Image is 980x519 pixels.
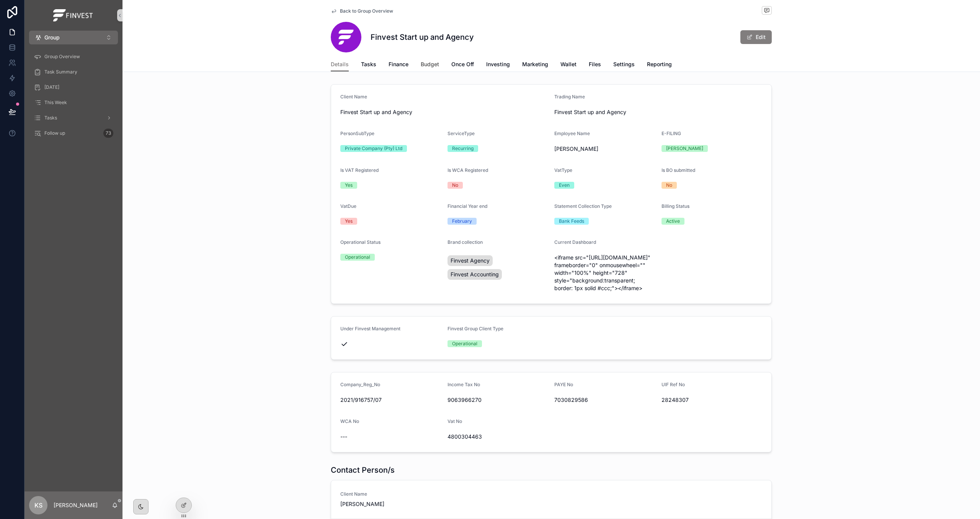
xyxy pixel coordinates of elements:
[554,167,572,173] span: VatType
[44,34,60,41] span: Group
[44,100,67,106] span: This Week
[554,108,762,116] span: Finvest Start up and Agency
[340,131,374,136] span: PersonSubType
[451,57,474,73] a: Once Off
[740,30,772,44] button: Edit
[451,60,474,68] span: Once Off
[340,382,380,387] span: Company_Reg_No
[29,126,118,140] a: Follow up73
[29,111,118,125] a: Tasks
[340,418,359,424] span: WCA No
[554,203,612,209] span: Statement Collection Type
[666,145,703,152] div: [PERSON_NAME]
[340,239,381,245] span: Operational Status
[559,182,570,189] div: Even
[340,326,400,331] span: Under Finvest Management
[44,54,80,60] span: Group Overview
[448,433,549,441] span: 4800304463
[522,60,548,68] span: Marketing
[421,60,439,68] span: Budget
[522,57,548,73] a: Marketing
[448,382,480,387] span: Income Tax No
[331,465,395,475] h1: Contact Person/s
[340,167,379,173] span: Is VAT Registered
[44,130,65,136] span: Follow up
[448,131,475,136] span: ServiceType
[560,60,577,68] span: Wallet
[421,57,439,73] a: Budget
[29,80,118,94] a: [DATE]
[589,57,601,73] a: Files
[340,433,441,441] span: ---
[448,239,483,245] span: Brand collection
[345,218,353,225] div: Yes
[361,57,376,73] a: Tasks
[340,94,367,100] span: Client Name
[389,57,408,73] a: Finance
[554,396,655,404] span: 7030829586
[554,94,585,100] span: Trading Name
[29,65,118,79] a: Task Summary
[448,167,488,173] span: Is WCA Registered
[554,145,655,153] span: [PERSON_NAME]
[560,57,577,73] a: Wallet
[345,145,402,152] div: Private Company (Pty) Ltd
[44,115,57,121] span: Tasks
[559,218,584,225] div: Bank Feeds
[53,9,94,21] img: App logo
[340,396,441,404] span: 2021/916757/07
[554,131,590,136] span: Employee Name
[661,396,763,404] span: 28248307
[613,57,635,73] a: Settings
[331,60,349,68] span: Details
[448,418,462,424] span: Vat No
[448,396,549,404] span: 9063966270
[661,167,695,173] span: Is BO submitted
[666,218,680,225] div: Active
[452,340,477,347] div: Operational
[389,60,408,68] span: Finance
[486,60,510,68] span: Investing
[345,254,370,261] div: Operational
[340,491,439,497] span: Client Name
[448,326,503,331] span: Finvest Group Client Type
[452,218,472,225] div: February
[451,271,499,278] span: Finvest Accounting
[340,108,548,116] span: Finvest Start up and Agency
[554,239,596,245] span: Current Dashboard
[340,8,393,14] span: Back to Group Overview
[361,60,376,68] span: Tasks
[44,69,77,75] span: Task Summary
[554,382,573,387] span: PAYE No
[29,50,118,64] a: Group Overview
[340,500,439,508] span: [PERSON_NAME]
[34,501,42,510] span: KS
[666,182,672,189] div: No
[44,84,59,90] span: [DATE]
[613,60,635,68] span: Settings
[24,44,122,150] div: scrollable content
[331,480,771,519] a: Client Name[PERSON_NAME]
[661,131,681,136] span: E-FILING
[331,8,393,14] a: Back to Group Overview
[345,182,353,189] div: Yes
[452,145,474,152] div: Recurring
[661,203,689,209] span: Billing Status
[54,501,98,509] p: [PERSON_NAME]
[486,57,510,73] a: Investing
[452,182,458,189] div: No
[661,382,685,387] span: UIF Ref No
[340,203,356,209] span: VatDue
[103,129,113,138] div: 73
[589,60,601,68] span: Files
[448,203,487,209] span: Financial Year end
[331,57,349,72] a: Details
[647,60,672,68] span: Reporting
[554,254,655,292] span: <iframe src="[URL][DOMAIN_NAME]" frameborder="0" onmousewheel="" width="100%" height="728" style=...
[29,96,118,109] a: This Week
[451,257,490,264] span: Finvest Agency
[29,31,118,44] button: Select Button
[371,32,474,42] h1: Finvest Start up and Agency
[647,57,672,73] a: Reporting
